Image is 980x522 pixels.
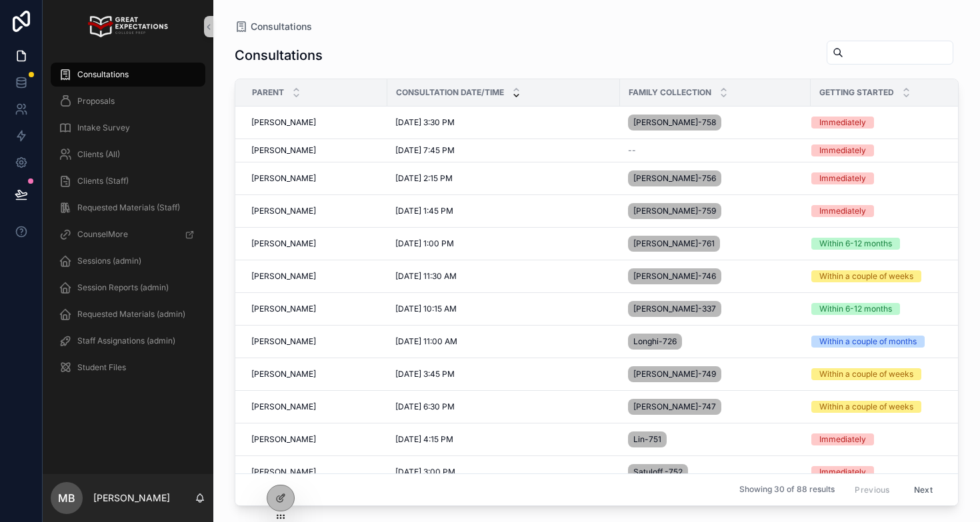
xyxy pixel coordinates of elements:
span: [PERSON_NAME] [251,271,316,282]
a: [DATE] 1:45 PM [395,206,612,216]
span: Session Reports (admin) [77,282,169,293]
div: Within a couple of weeks [819,270,913,282]
a: Immediately [811,433,958,445]
a: Clients (Staff) [51,169,205,193]
p: [PERSON_NAME] [93,491,170,505]
a: [PERSON_NAME] [251,238,379,249]
span: [PERSON_NAME] [251,369,316,380]
div: Within a couple of weeks [819,401,913,413]
span: -- [628,145,636,156]
h1: Consultations [235,46,323,65]
span: Getting Started [819,87,894,98]
a: [PERSON_NAME] [251,434,379,445]
a: [PERSON_NAME] [251,206,379,216]
span: Consultation Date/Time [396,87,504,98]
a: Immediately [811,466,958,478]
a: [DATE] 11:00 AM [395,336,612,347]
span: Sessions (admin) [77,256,141,266]
span: Requested Materials (admin) [77,309,185,320]
a: Lin-751 [628,429,803,450]
span: [PERSON_NAME] [251,434,316,445]
span: [DATE] 1:45 PM [395,206,453,216]
span: [PERSON_NAME] [251,173,316,184]
span: [PERSON_NAME]-747 [633,401,716,412]
a: [PERSON_NAME] [251,369,379,380]
span: Longhi-726 [633,336,677,347]
a: Longhi-726 [628,331,803,352]
span: Requested Materials (Staff) [77,202,180,213]
div: Within 6-12 months [819,238,892,250]
a: Sessions (admin) [51,249,205,273]
a: Immediately [811,144,958,156]
div: Immediately [819,117,866,129]
span: [DATE] 7:45 PM [395,145,455,156]
span: [DATE] 11:30 AM [395,271,457,282]
a: [PERSON_NAME] [251,467,379,477]
span: CounselMore [77,229,128,240]
span: Consultations [77,69,129,80]
button: Next [905,479,942,500]
a: [DATE] 11:30 AM [395,271,612,282]
div: Within a couple of months [819,336,917,348]
a: [PERSON_NAME]-758 [628,112,803,133]
a: [DATE] 3:00 PM [395,467,612,477]
span: [DATE] 3:00 PM [395,467,455,477]
span: [PERSON_NAME] [251,145,316,156]
a: Consultations [235,20,312,33]
span: [PERSON_NAME]-759 [633,206,716,216]
a: [DATE] 4:15 PM [395,434,612,445]
a: [PERSON_NAME]-759 [628,200,803,222]
a: Within 6-12 months [811,303,958,315]
a: [PERSON_NAME] [251,304,379,314]
a: [DATE] 3:30 PM [395,117,612,128]
a: Clients (All) [51,142,205,166]
a: Intake Survey [51,116,205,140]
a: [DATE] 10:15 AM [395,304,612,314]
div: Within 6-12 months [819,303,892,315]
span: [DATE] 10:15 AM [395,304,457,314]
div: Immediately [819,466,866,478]
a: [DATE] 7:45 PM [395,145,612,156]
a: -- [628,145,803,156]
span: [PERSON_NAME]-761 [633,238,715,249]
a: [PERSON_NAME]-761 [628,233,803,254]
span: [PERSON_NAME] [251,336,316,347]
img: App logo [88,16,167,37]
a: [PERSON_NAME] [251,271,379,282]
span: Family collection [629,87,711,98]
span: Staff Assignations (admin) [77,336,175,346]
div: Immediately [819,172,866,184]
a: Within a couple of weeks [811,270,958,282]
a: Satuloff -752 [628,461,803,483]
a: [PERSON_NAME]-749 [628,364,803,385]
span: [PERSON_NAME] [251,401,316,412]
a: [DATE] 2:15 PM [395,173,612,184]
span: [PERSON_NAME] [251,467,316,477]
span: [DATE] 2:15 PM [395,173,453,184]
span: Intake Survey [77,123,130,133]
span: Consultations [251,20,312,33]
a: [PERSON_NAME] [251,336,379,347]
a: Within a couple of weeks [811,401,958,413]
span: [DATE] 6:30 PM [395,401,455,412]
a: [DATE] 1:00 PM [395,238,612,249]
a: [PERSON_NAME]-337 [628,298,803,320]
span: [PERSON_NAME]-749 [633,369,716,380]
a: Within a couple of weeks [811,368,958,380]
span: [PERSON_NAME]-337 [633,304,716,314]
span: Proposals [77,96,115,107]
span: [PERSON_NAME] [251,117,316,128]
a: Requested Materials (Staff) [51,196,205,220]
span: [DATE] 1:00 PM [395,238,454,249]
span: [DATE] 11:00 AM [395,336,457,347]
a: [PERSON_NAME]-756 [628,168,803,189]
span: [DATE] 3:45 PM [395,369,455,380]
a: Consultations [51,63,205,87]
div: scrollable content [43,53,213,397]
span: MB [58,490,75,506]
span: Clients (All) [77,149,120,160]
a: [PERSON_NAME]-746 [628,266,803,287]
a: [PERSON_NAME]-747 [628,396,803,417]
a: [PERSON_NAME] [251,173,379,184]
span: Clients (Staff) [77,176,129,186]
